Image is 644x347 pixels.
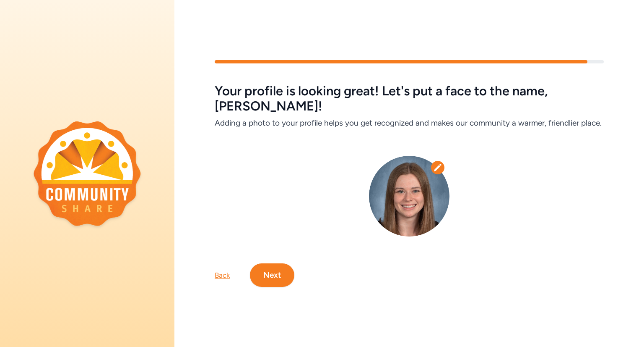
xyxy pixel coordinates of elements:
h5: Your profile is looking great! Let's put a face to the name, [PERSON_NAME]! [215,84,604,114]
h6: Adding a photo to your profile helps you get recognized and makes our community a warmer, friendl... [215,117,604,129]
div: Back [215,270,230,280]
img: Avatar [369,156,449,237]
img: logo [34,121,141,226]
button: Next [250,263,294,287]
